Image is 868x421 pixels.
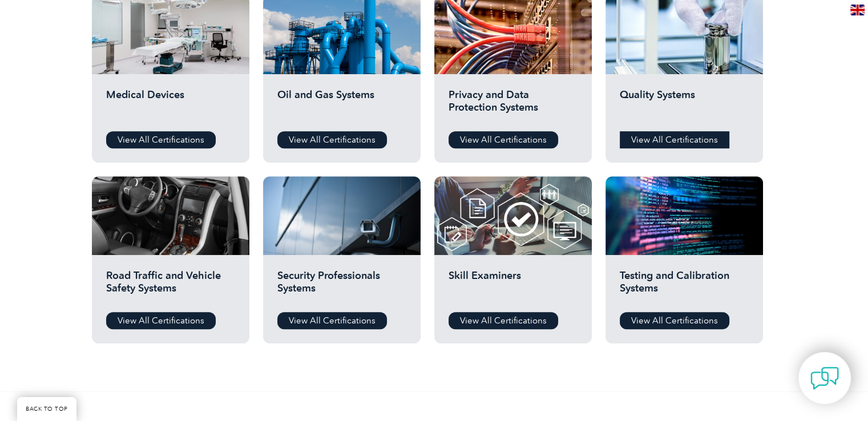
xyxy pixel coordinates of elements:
[106,88,235,123] h2: Medical Devices
[277,269,406,303] h2: Security Professionals Systems
[620,269,749,303] h2: Testing and Calibration Systems
[620,88,749,123] h2: Quality Systems
[106,269,235,303] h2: Road Traffic and Vehicle Safety Systems
[449,88,578,123] h2: Privacy and Data Protection Systems
[106,131,216,148] a: View All Certifications
[277,88,406,123] h2: Oil and Gas Systems
[620,312,729,329] a: View All Certifications
[277,131,387,148] a: View All Certifications
[277,312,387,329] a: View All Certifications
[17,397,76,421] a: BACK TO TOP
[449,131,558,148] a: View All Certifications
[810,364,839,392] img: contact-chat.png
[449,312,558,329] a: View All Certifications
[620,131,729,148] a: View All Certifications
[850,5,865,15] img: en
[106,312,216,329] a: View All Certifications
[449,269,578,303] h2: Skill Examiners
